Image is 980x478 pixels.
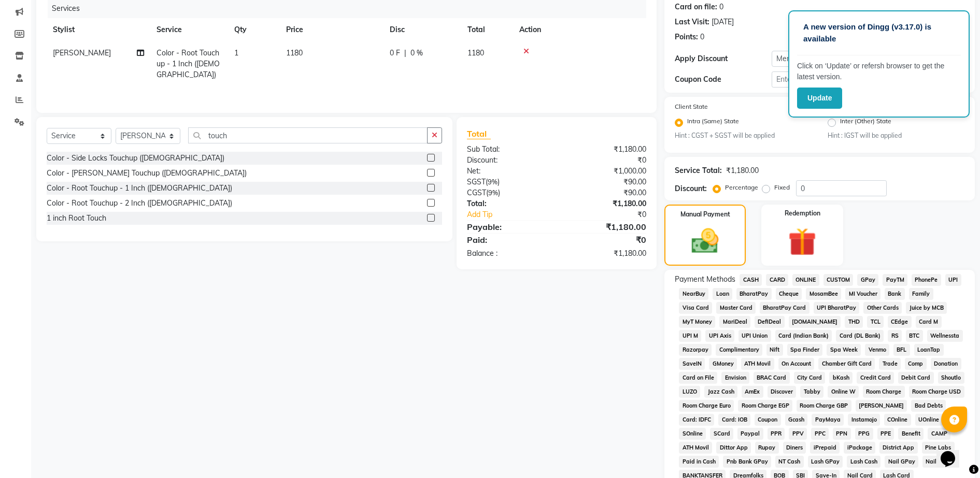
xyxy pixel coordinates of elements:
[573,209,655,220] div: ₹0
[47,153,224,164] div: Color - Side Locks Touchup ([DEMOGRAPHIC_DATA])
[675,183,707,194] div: Discount:
[847,456,880,468] span: Lash Cash
[716,442,751,454] span: Dittor App
[827,344,861,356] span: Spa Week
[945,274,961,286] span: UPI
[775,456,804,468] span: NT Cash
[797,88,842,109] button: Update
[557,177,654,187] div: ₹90.00
[906,302,947,314] span: Juice by MCB
[459,177,557,187] div: ( )
[884,414,911,426] span: COnline
[47,183,232,194] div: Color - Root Touchup - 1 Inch ([DEMOGRAPHIC_DATA])
[488,178,498,186] span: 9%
[863,302,902,314] span: Other Cards
[459,221,557,233] div: Payable:
[723,456,771,468] span: Pnb Bank GPay
[774,183,790,192] label: Fixed
[679,302,712,314] span: Visa Card
[772,71,916,88] input: Enter Offer / Coupon Code
[404,48,406,59] span: |
[789,428,807,440] span: PPV
[679,400,734,412] span: Room Charge Euro
[779,224,825,259] img: _gift.svg
[741,358,774,370] span: ATH Movil
[679,344,712,356] span: Razorpay
[150,18,228,41] th: Service
[687,117,739,129] label: Intra (Same) State
[738,400,792,412] span: Room Charge EGP
[893,344,910,356] span: BFL
[459,144,557,155] div: Sub Total:
[885,288,905,300] span: Bank
[803,21,955,45] p: A new version of Dingg (v3.17.0) is available
[828,386,859,398] span: Online W
[459,155,557,166] div: Discount:
[679,428,706,440] span: SOnline
[557,234,654,246] div: ₹0
[467,48,484,57] span: 1180
[863,386,905,398] span: Room Charge
[557,166,654,177] div: ₹1,000.00
[675,53,771,64] div: Apply Discount
[736,288,772,300] span: BharatPay
[811,428,829,440] span: PPC
[898,372,934,384] span: Debit Card
[865,344,889,356] span: Venmo
[812,414,844,426] span: PayMaya
[783,442,806,454] span: Diners
[716,344,762,356] span: Complimentary
[557,144,654,155] div: ₹1,180.00
[679,330,701,342] span: UPI M
[47,213,106,224] div: 1 inch Root Touch
[513,18,646,41] th: Action
[390,48,400,59] span: 0 F
[785,209,820,218] label: Redemption
[557,155,654,166] div: ₹0
[814,302,860,314] span: UPI BharatPay
[718,414,750,426] span: Card: IOB
[755,316,785,328] span: DefiDeal
[755,442,779,454] span: Rupay
[857,372,894,384] span: Credit Card
[679,414,714,426] span: Card: IDFC
[888,330,902,342] span: RS
[916,316,942,328] span: Card M
[675,74,771,85] div: Coupon Code
[806,288,841,300] span: MosamBee
[713,288,732,300] span: Loan
[53,48,111,57] span: [PERSON_NAME]
[737,428,763,440] span: Paypal
[710,428,733,440] span: SCard
[885,456,918,468] span: Nail GPay
[785,414,808,426] span: Gcash
[459,166,557,177] div: Net:
[888,316,912,328] span: CEdge
[459,234,557,246] div: Paid:
[755,414,781,426] span: Coupon
[188,127,428,143] input: Search or Scan
[459,198,557,209] div: Total:
[280,18,384,41] th: Price
[828,131,964,140] small: Hint : IGST will be applied
[867,316,884,328] span: TCL
[738,330,771,342] span: UPI Union
[719,316,750,328] span: MariDeal
[928,428,950,440] span: CAMP
[467,128,491,139] span: Total
[286,48,303,57] span: 1180
[680,210,730,219] label: Manual Payment
[856,400,907,412] span: [PERSON_NAME]
[410,48,423,59] span: 0 %
[844,442,875,454] span: iPackage
[845,316,863,328] span: THD
[459,187,557,198] div: ( )
[931,358,961,370] span: Donation
[705,330,734,342] span: UPI Axis
[808,456,843,468] span: Lash GPay
[725,183,758,192] label: Percentage
[47,18,150,41] th: Stylist
[679,386,700,398] span: LUZO
[775,330,832,342] span: Card (Indian Bank)
[557,187,654,198] div: ₹90.00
